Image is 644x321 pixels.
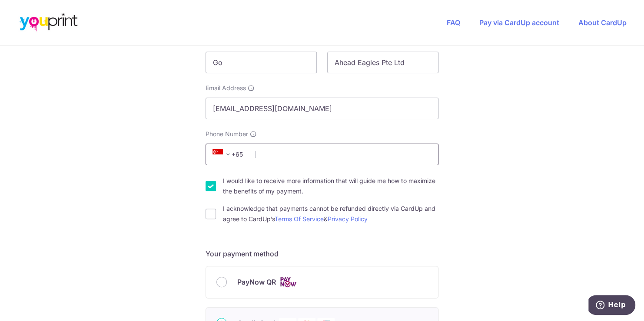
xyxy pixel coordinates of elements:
span: Email Address [206,84,246,92]
a: About CardUp [578,18,627,27]
input: First name [206,52,317,73]
input: Email address [206,98,438,119]
input: Last name [327,52,438,73]
img: Cards logo [279,277,297,288]
a: FAQ [447,18,460,27]
span: Phone Number [206,130,248,138]
h5: Your payment method [206,249,438,259]
a: Pay via CardUp account [479,18,559,27]
label: I would like to receive more information that will guide me how to maximize the benefits of my pa... [223,176,438,197]
span: +65 [212,149,233,160]
span: +65 [210,149,249,160]
div: PayNow QR Cards logo [216,277,428,288]
span: PayNow QR [237,277,276,287]
iframe: Opens a widget where you can find more information [588,295,635,317]
a: Privacy Policy [328,215,368,223]
a: Terms Of Service [275,215,324,223]
label: I acknowledge that payments cannot be refunded directly via CardUp and agree to CardUp’s & [223,203,438,224]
